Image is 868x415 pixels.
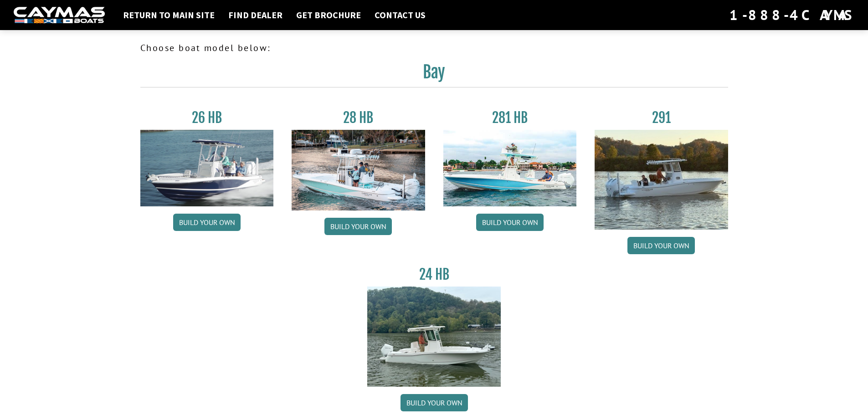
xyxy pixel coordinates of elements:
div: 1-888-4CAYMAS [729,5,854,25]
h3: 26 HB [140,109,274,126]
img: 28_hb_thumbnail_for_caymas_connect.jpg [292,130,425,210]
a: Build your own [173,214,241,231]
a: Find Dealer [224,9,287,21]
a: Return to main site [118,9,219,21]
h3: 291 [595,109,728,126]
img: white-logo-c9c8dbefe5ff5ceceb0f0178aa75bf4bb51f6bca0971e226c86eb53dfe498488.png [14,7,105,24]
a: Build your own [627,237,695,254]
a: Build your own [476,214,544,231]
h3: 24 HB [367,266,501,283]
h3: 281 HB [443,109,577,126]
img: 28-hb-twin.jpg [443,130,577,206]
h2: Bay [140,62,728,87]
a: Build your own [401,394,468,411]
p: Choose boat model below: [140,41,728,55]
a: Get Brochure [292,9,365,21]
a: Contact Us [370,9,430,21]
h3: 28 HB [292,109,425,126]
img: 24_HB_thumbnail.jpg [367,287,501,386]
img: 291_Thumbnail.jpg [595,130,728,230]
a: Build your own [324,218,392,235]
img: 26_new_photo_resized.jpg [140,130,274,206]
